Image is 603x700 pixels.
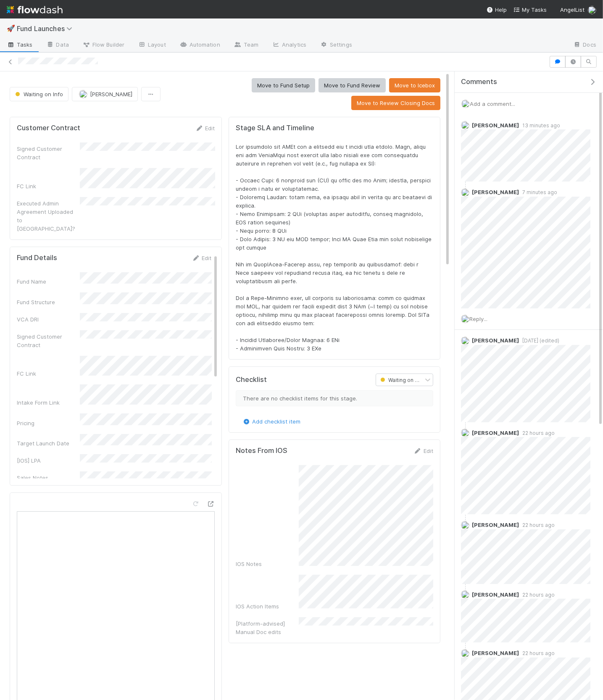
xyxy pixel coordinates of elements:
h5: Fund Details [17,254,57,262]
span: [PERSON_NAME] [472,189,519,195]
img: avatar_04f2f553-352a-453f-b9fb-c6074dc60769.png [461,121,469,129]
button: Move to Fund Review [319,78,386,92]
button: [PERSON_NAME] [72,87,138,101]
span: 22 hours ago [519,650,555,656]
a: Edit [413,447,433,454]
span: Waiting on Info [379,376,424,383]
img: avatar_f2899df2-d2b9-483b-a052-ca3b1db2e5e2.png [461,649,469,658]
button: Move to Fund Setup [252,78,315,92]
span: [PERSON_NAME] [472,521,519,528]
h5: Checklist [236,376,267,384]
div: IOS Notes [236,560,299,568]
span: 7 minutes ago [519,189,557,195]
div: Fund Structure [17,298,80,306]
div: Fund Name [17,277,80,286]
span: [PERSON_NAME] [472,429,519,436]
div: Sales Notes [17,474,80,482]
span: Fund Launches [17,24,76,33]
span: 13 minutes ago [519,122,560,129]
a: Edit [192,255,211,261]
span: Add a comment... [470,100,515,107]
img: avatar_04f2f553-352a-453f-b9fb-c6074dc60769.png [461,315,469,323]
div: Help [487,5,507,14]
span: 🚀 [7,25,15,32]
img: avatar_892eb56c-5b5a-46db-bf0b-2a9023d0e8f8.png [461,590,469,599]
a: Automation [173,39,227,52]
a: Team [227,39,265,52]
img: avatar_f2899df2-d2b9-483b-a052-ca3b1db2e5e2.png [461,521,469,529]
div: FC Link [17,182,80,190]
a: Analytics [265,39,313,52]
div: Signed Customer Contract [17,332,80,349]
span: [DATE] (edited) [519,337,559,344]
span: 22 hours ago [519,522,555,528]
button: Waiting on Info [10,87,68,101]
div: IOS Action Items [236,602,299,611]
a: My Tasks [513,5,547,14]
img: avatar_f2899df2-d2b9-483b-a052-ca3b1db2e5e2.png [461,429,469,437]
span: Waiting on Info [13,91,63,97]
button: Move to Icebox [389,78,440,92]
img: avatar_f2899df2-d2b9-483b-a052-ca3b1db2e5e2.png [461,337,469,345]
img: logo-inverted-e16ddd16eac7371096b0.svg [7,3,63,17]
div: Signed Customer Contract [17,145,80,161]
a: Edit [195,125,215,132]
span: Tasks [7,40,33,49]
span: 22 hours ago [519,592,555,598]
img: avatar_04f2f553-352a-453f-b9fb-c6074dc60769.png [79,90,87,98]
a: Layout [131,39,173,52]
div: [IOS] LPA [17,456,80,465]
div: Target Launch Date [17,439,80,447]
img: avatar_04f2f553-352a-453f-b9fb-c6074dc60769.png [461,100,470,108]
div: [Platform-advised] Manual Doc edits [236,619,299,636]
div: Pricing [17,419,80,427]
span: AngelList [560,6,585,13]
div: Executed Admin Agreement Uploaded to [GEOGRAPHIC_DATA]? [17,199,80,233]
h5: Stage SLA and Timeline [236,124,433,132]
span: Flow Builder [82,40,124,49]
h5: Notes From IOS [236,447,287,455]
span: [PERSON_NAME] [472,122,519,129]
a: Flow Builder [76,39,131,52]
div: Intake Form Link [17,398,80,407]
span: Comments [461,78,497,86]
span: [PERSON_NAME] [472,591,519,598]
span: 22 hours ago [519,430,555,436]
a: Docs [566,39,603,52]
button: Move to Review Closing Docs [351,96,440,110]
span: Reply... [469,316,487,322]
a: Settings [313,39,359,52]
a: Add checklist item [242,418,300,425]
div: VCA DRI [17,315,80,324]
span: [PERSON_NAME] [472,650,519,656]
div: FC Link [17,369,80,378]
img: avatar_04f2f553-352a-453f-b9fb-c6074dc60769.png [588,6,596,14]
span: [PERSON_NAME] [472,337,519,344]
a: Data [39,39,76,52]
div: There are no checklist items for this stage. [236,390,433,406]
span: [PERSON_NAME] [90,91,132,97]
span: Lor ipsumdolo sit AMEt con a elitsedd eiu t incidi utla etdolo. Magn, aliqu eni adm VeniaMqui nos... [236,143,434,352]
img: avatar_f2899df2-d2b9-483b-a052-ca3b1db2e5e2.png [461,188,469,197]
h5: Customer Contract [17,124,80,132]
span: My Tasks [513,6,547,13]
